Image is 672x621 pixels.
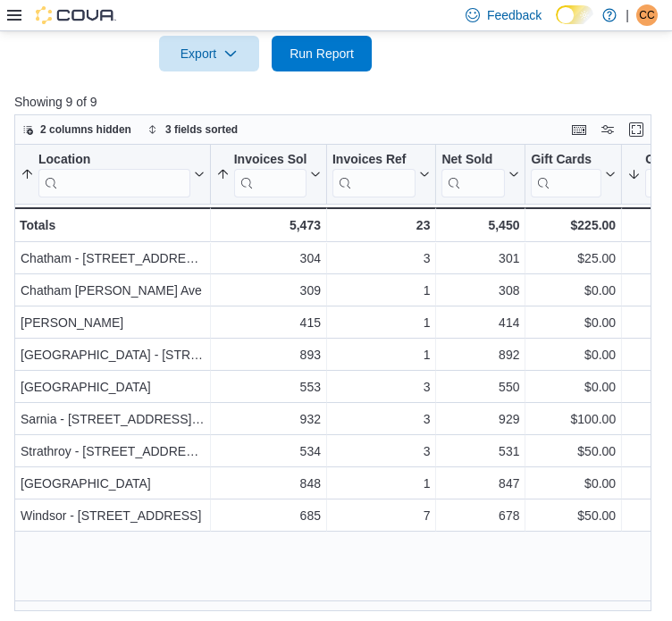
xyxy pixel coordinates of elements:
div: 534 [216,441,321,462]
button: Location [21,151,205,197]
div: $50.00 [531,505,616,526]
button: Run Report [272,36,372,71]
div: 929 [441,408,519,430]
div: 3 [332,408,430,430]
div: 5,450 [441,214,519,236]
div: 1 [332,280,430,301]
div: 5,473 [216,214,321,236]
span: Feedback [487,6,542,24]
div: 685 [216,505,321,526]
span: Export [170,36,248,71]
div: 414 [441,312,519,333]
div: 7 [332,505,430,526]
div: $50.00 [531,441,616,462]
div: Craig Clinansmith [636,4,658,26]
span: 2 columns hidden [40,122,131,137]
div: [PERSON_NAME] [21,312,205,333]
img: Cova [36,6,116,24]
div: Totals [20,214,205,236]
div: 892 [441,344,519,365]
div: 3 [332,248,430,269]
button: Net Sold [441,151,519,197]
div: Chatham [PERSON_NAME] Ave [21,280,205,301]
div: Gift Cards [531,151,601,168]
div: 531 [441,441,519,462]
div: $0.00 [531,376,616,398]
div: Windsor - [STREET_ADDRESS] [21,505,205,526]
div: Location [38,151,190,197]
p: Showing 9 of 9 [14,93,658,111]
button: Invoices Ref [332,151,430,197]
div: $100.00 [531,408,616,430]
button: 3 fields sorted [140,119,245,140]
div: 932 [216,408,321,430]
div: $0.00 [531,473,616,494]
button: Keyboard shortcuts [568,119,590,140]
div: 415 [216,312,321,333]
div: Location [38,151,190,168]
span: 3 fields sorted [165,122,238,137]
div: Invoices Ref [332,151,416,197]
div: 848 [216,473,321,494]
div: 1 [332,344,430,365]
div: 678 [441,505,519,526]
div: $225.00 [531,214,616,236]
div: 1 [332,473,430,494]
div: $0.00 [531,344,616,365]
div: Chatham - [STREET_ADDRESS] [21,248,205,269]
div: 304 [216,248,321,269]
div: 309 [216,280,321,301]
div: 553 [216,376,321,398]
button: 2 columns hidden [15,119,139,140]
div: [GEOGRAPHIC_DATA] - [STREET_ADDRESS] [21,344,205,365]
div: 23 [332,214,430,236]
div: Invoices Sold [234,151,307,168]
div: [GEOGRAPHIC_DATA] [21,473,205,494]
div: Net Sold [441,151,505,168]
div: 847 [441,473,519,494]
div: $25.00 [531,248,616,269]
div: 893 [216,344,321,365]
button: Display options [597,119,618,140]
div: 308 [441,280,519,301]
div: Gift Card Sales [531,151,601,197]
div: Sarnia - [STREET_ADDRESS][PERSON_NAME] [21,408,205,430]
span: CC [639,4,654,26]
div: Invoices Sold [234,151,307,197]
input: Dark Mode [556,5,593,24]
div: $0.00 [531,312,616,333]
p: | [626,4,629,26]
div: $0.00 [531,280,616,301]
span: Run Report [290,45,354,63]
div: Invoices Ref [332,151,416,168]
div: Strathroy - [STREET_ADDRESS] [21,441,205,462]
div: 3 [332,376,430,398]
div: 550 [441,376,519,398]
button: Invoices Sold [216,151,321,197]
button: Enter fullscreen [626,119,647,140]
div: 301 [441,248,519,269]
div: [GEOGRAPHIC_DATA] [21,376,205,398]
div: 3 [332,441,430,462]
div: Net Sold [441,151,505,197]
div: 1 [332,312,430,333]
button: Export [159,36,259,71]
button: Gift Cards [531,151,616,197]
